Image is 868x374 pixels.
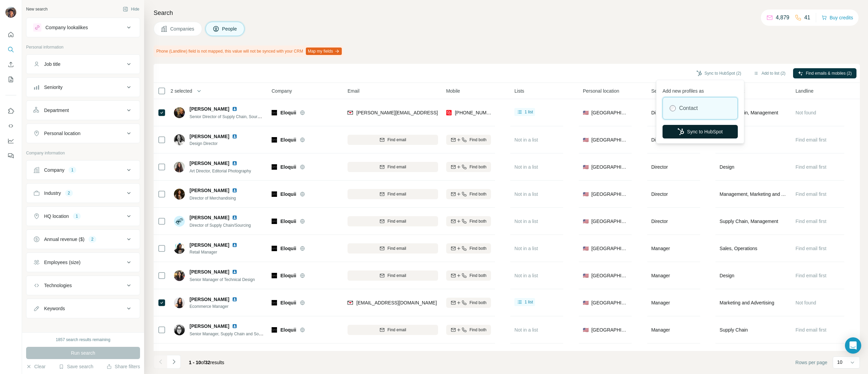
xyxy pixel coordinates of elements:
[44,61,60,68] div: Job title
[525,299,533,305] span: 1 list
[719,109,778,116] span: Supply Chain, Management
[189,360,201,365] span: 1 - 10
[651,300,670,305] span: Manager
[174,216,185,227] img: Avatar
[514,327,538,333] span: Not in a list
[348,299,353,306] img: provider findymail logo
[446,135,491,145] button: Find both
[190,214,229,221] span: [PERSON_NAME]
[388,191,406,197] span: Find email
[583,218,589,225] span: 🇺🇸
[583,164,589,170] span: 🇺🇸
[190,242,229,248] span: [PERSON_NAME]
[174,297,185,308] img: Avatar
[232,351,237,356] img: LinkedIn logo
[26,19,140,36] button: Company lookalikes
[5,135,16,147] button: Dashboard
[56,337,111,343] div: 1857 search results remaining
[795,359,827,366] span: Rows per page
[455,110,498,115] span: [PHONE_NUMBER]
[651,246,670,251] span: Manager
[26,150,140,156] p: Company information
[663,85,738,94] p: Add new profiles as
[749,68,790,78] button: Add to list (2)
[232,323,237,329] img: LinkedIn logo
[190,169,251,173] span: Art Director, Editorial Photography
[272,164,277,170] img: Logo of Eloquii
[525,109,533,115] span: 1 list
[44,107,69,114] div: Department
[795,327,826,333] span: Find email first
[388,273,406,279] span: Find email
[174,107,185,118] img: Avatar
[446,325,491,335] button: Find both
[272,219,277,224] img: Logo of Eloquii
[388,327,406,333] span: Find email
[201,360,205,365] span: of
[170,25,195,32] span: Companies
[272,300,277,305] img: Logo of Eloquii
[348,88,359,94] span: Email
[651,88,670,94] span: Seniority
[272,246,277,251] img: Logo of Eloquii
[5,58,16,71] button: Enrich CSV
[190,133,229,140] span: [PERSON_NAME]
[26,254,140,270] button: Employees (size)
[5,43,16,56] button: Search
[591,326,628,333] span: [GEOGRAPHIC_DATA]
[118,4,144,14] button: Hide
[190,277,255,282] span: Senior Manager of Technical Design
[232,134,237,139] img: LinkedIn logo
[167,355,181,369] button: Navigate to next page
[651,110,668,115] span: Director
[222,25,238,32] span: People
[232,215,237,220] img: LinkedIn logo
[190,249,245,255] span: Retail Manager
[591,136,628,143] span: [GEOGRAPHIC_DATA]
[795,273,826,278] span: Find email first
[280,109,296,116] span: Eloquii
[583,109,589,116] span: 🇺🇸
[280,136,296,143] span: Eloquii
[68,167,76,173] div: 1
[5,150,16,162] button: Feedback
[845,337,861,354] div: Open Intercom Messenger
[190,331,270,336] span: Senior Manager, Supply Chain and Sourcing
[514,219,538,224] span: Not in a list
[388,137,406,143] span: Find email
[446,109,452,116] img: provider prospeo logo
[719,299,774,306] span: Marketing and Advertising
[348,270,438,281] button: Find email
[514,246,538,251] span: Not in a list
[154,45,343,57] div: Phone (Landline) field is not mapped, this value will not be synced with your CRM
[651,273,670,278] span: Manager
[174,270,185,281] img: Avatar
[190,303,245,310] span: Ecommerce Manager
[26,6,47,12] div: New search
[306,48,342,55] button: Map my fields
[232,269,237,275] img: LinkedIn logo
[795,164,826,170] span: Find email first
[26,300,140,317] button: Keywords
[470,300,487,306] span: Find both
[663,125,738,138] button: Sync to HubSpot
[26,79,140,95] button: Seniority
[388,218,406,224] span: Find email
[232,106,237,112] img: LinkedIn logo
[446,189,491,199] button: Find both
[232,242,237,248] img: LinkedIn logo
[651,219,668,224] span: Director
[470,245,487,251] span: Find both
[154,8,860,18] h4: Search
[514,164,538,170] span: Not in a list
[44,282,72,289] div: Technologies
[388,164,406,170] span: Find email
[174,324,185,335] img: Avatar
[651,191,668,197] span: Director
[679,104,698,112] label: Contact
[795,246,826,251] span: Find email first
[719,191,787,198] span: Management, Marketing and Advertising
[272,273,277,278] img: Logo of Eloquii
[26,185,140,201] button: Industry2
[795,219,826,224] span: Find email first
